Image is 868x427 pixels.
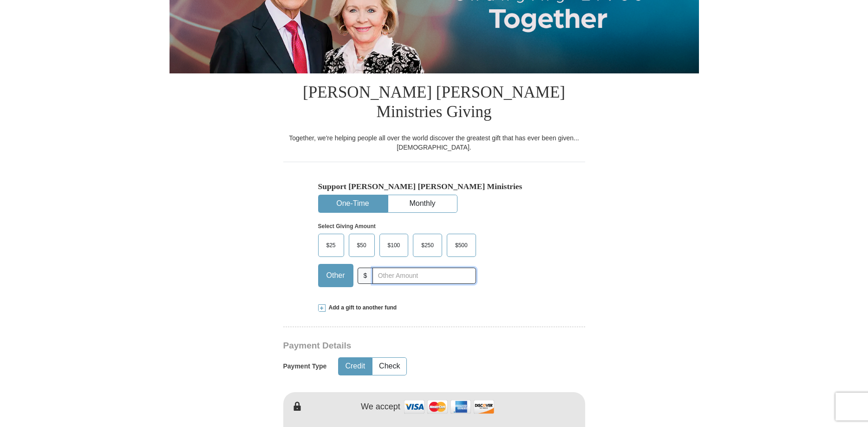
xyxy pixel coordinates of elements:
button: Monthly [388,195,457,212]
span: $50 [352,238,371,252]
h1: [PERSON_NAME] [PERSON_NAME] Ministries Giving [283,73,585,133]
h5: Payment Type [283,362,327,370]
h4: We accept [361,402,400,412]
button: Credit [339,358,372,375]
h3: Payment Details [283,341,520,351]
span: Add a gift to another fund [326,304,397,312]
span: $250 [417,238,438,252]
h5: Support [PERSON_NAME] [PERSON_NAME] Ministries [318,182,550,191]
button: Check [372,358,406,375]
span: Other [322,269,350,282]
span: $500 [450,238,472,252]
img: credit cards accepted [403,397,496,417]
span: $100 [383,238,405,252]
strong: Select Giving Amount [318,223,376,230]
span: $ [358,268,373,284]
input: Other Amount [372,268,476,284]
span: $25 [322,238,340,252]
div: Together, we're helping people all over the world discover the greatest gift that has ever been g... [283,133,585,152]
button: One-Time [319,195,387,212]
